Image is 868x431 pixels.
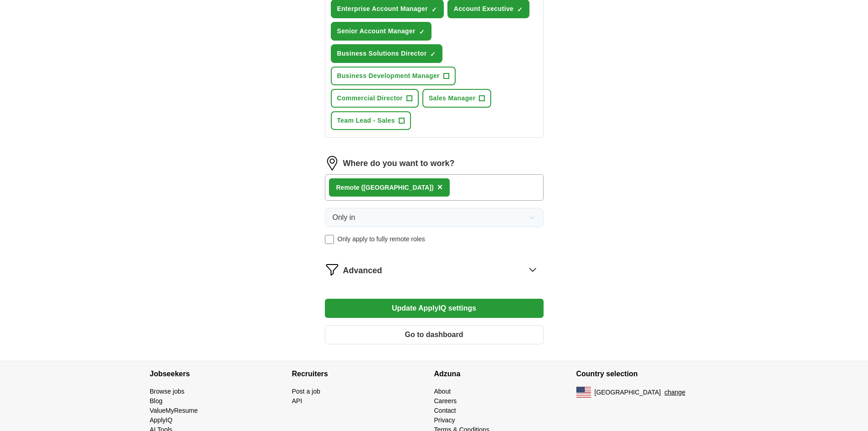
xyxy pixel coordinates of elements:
span: × [437,182,443,192]
span: Commercial Director [337,93,403,103]
span: ✓ [517,6,523,13]
span: ✓ [431,6,437,13]
button: Sales Manager [422,89,492,108]
a: API [292,397,303,405]
button: Only in [325,208,544,227]
span: Account Executive [454,4,514,14]
span: Enterprise Account Manager [337,4,428,14]
span: ✓ [430,51,436,58]
span: Sales Manager [429,93,476,103]
span: Advanced [343,265,382,277]
a: ValueMyResume [150,407,198,414]
button: × [437,181,443,194]
a: Privacy [434,416,455,424]
a: Browse jobs [150,388,185,395]
button: Business Development Manager [331,67,456,85]
a: About [434,388,451,395]
span: Business Development Manager [337,71,440,81]
div: Remote ([GEOGRAPHIC_DATA]) [336,183,434,192]
a: Post a job [292,388,320,395]
h4: Country selection [576,361,719,387]
img: US flag [576,387,591,398]
span: Only in [333,212,355,223]
span: Only apply to fully remote roles [338,234,425,244]
span: Team Lead - Sales [337,116,395,125]
img: filter [325,262,339,277]
button: Update ApplyIQ settings [325,299,544,318]
button: Senior Account Manager✓ [331,22,431,41]
img: location.png [325,156,339,171]
span: Senior Account Manager [337,26,416,36]
span: Business Solutions Director [337,49,427,58]
span: ✓ [419,28,425,36]
button: Go to dashboard [325,325,544,344]
button: Commercial Director [331,89,419,108]
a: Contact [434,407,456,414]
a: Blog [150,397,163,405]
button: change [664,388,685,397]
input: Only apply to fully remote roles [325,235,334,244]
label: Where do you want to work? [343,157,455,170]
a: ApplyIQ [150,416,173,424]
button: Team Lead - Sales [331,111,411,130]
button: Business Solutions Director✓ [331,44,443,63]
span: [GEOGRAPHIC_DATA] [595,388,661,397]
a: Careers [434,397,457,405]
